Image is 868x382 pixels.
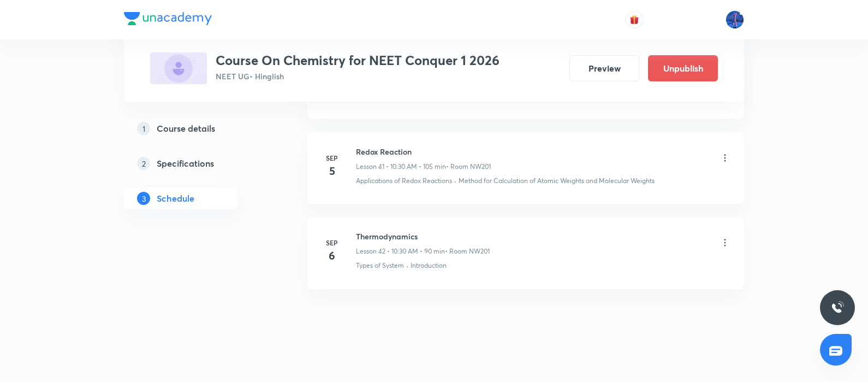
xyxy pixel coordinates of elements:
[321,248,343,264] h4: 6
[157,192,194,205] h5: Schedule
[445,246,490,256] p: • Room NW201
[321,153,343,163] h6: Sep
[831,301,844,314] img: ttu
[321,238,343,248] h6: Sep
[150,52,207,84] img: DC83CD2F-7F23-4812-9D5B-1C2123C3E15B_plus.png
[626,11,643,28] button: avatar
[157,157,214,170] h5: Specifications
[124,152,272,174] a: 2Specifications
[321,163,343,179] h4: 5
[569,55,639,81] button: Preview
[629,15,639,25] img: avatar
[124,12,212,28] a: Company Logo
[356,176,452,186] p: Applications of Redox Reactions
[356,231,490,242] h6: Thermodynamics
[137,122,150,135] p: 1
[356,261,404,271] p: Types of System
[137,192,150,205] p: 3
[216,70,500,82] p: NEET UG • Hinglish
[406,261,408,271] div: ·
[411,261,447,271] p: Introduction
[216,52,500,68] h3: Course On Chemistry for NEET Conquer 1 2026
[137,157,150,170] p: 2
[454,176,456,186] div: ·
[157,122,215,135] h5: Course details
[459,176,655,186] p: Method for Calculation of Atomic Weights and Molecular Weights
[726,10,744,29] img: Mahesh Bhat
[356,146,491,157] h6: Redox Reaction
[648,55,718,81] button: Unpublish
[446,162,491,172] p: • Room NW201
[356,246,445,256] p: Lesson 42 • 10:30 AM • 90 min
[124,12,212,25] img: Company Logo
[124,117,272,139] a: 1Course details
[356,162,446,172] p: Lesson 41 • 10:30 AM • 105 min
